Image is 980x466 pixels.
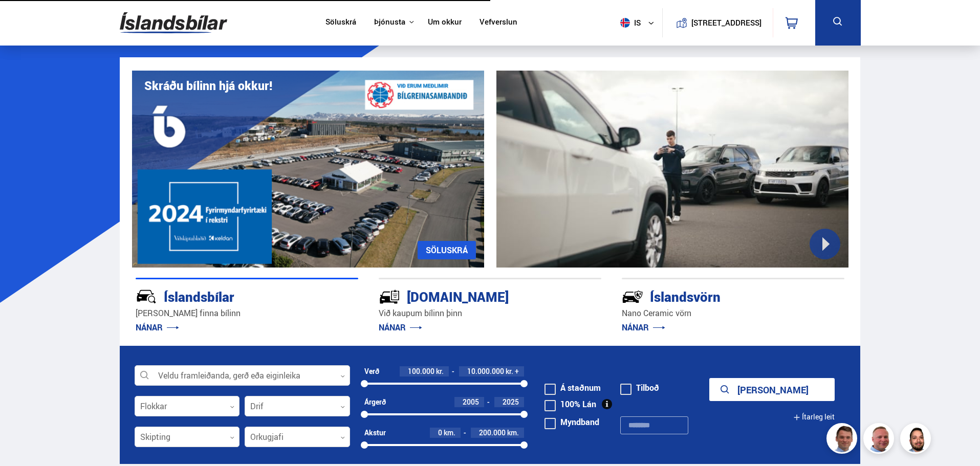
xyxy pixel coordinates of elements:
a: NÁNAR [136,322,179,333]
img: JRvxyua_JYH6wB4c.svg [136,286,157,307]
span: 10.000.000 [467,366,504,376]
a: NÁNAR [622,322,665,333]
span: 2025 [503,397,519,407]
div: Árgerð [364,398,386,406]
label: Á staðnum [545,384,601,392]
span: kr. [436,367,444,375]
button: Þjónusta [374,17,405,27]
p: Nano Ceramic vörn [622,307,844,319]
p: Við kaupum bílinn þinn [379,307,601,319]
button: [STREET_ADDRESS] [695,18,758,27]
div: Íslandsvörn [622,287,808,305]
label: Myndband [545,418,599,426]
p: [PERSON_NAME] finna bílinn [136,307,358,319]
img: siFngHWaQ9KaOqBr.png [865,425,896,455]
img: svg+xml;base64,PHN2ZyB4bWxucz0iaHR0cDovL3d3dy53My5vcmcvMjAwMC9zdmciIHdpZHRoPSI1MTIiIGhlaWdodD0iNT... [620,18,630,28]
label: 100% Lán [545,400,596,408]
div: [DOMAIN_NAME] [379,287,565,305]
h1: Skráðu bílinn hjá okkur! [144,79,272,93]
button: [PERSON_NAME] [709,378,835,401]
a: NÁNAR [379,322,422,333]
label: Tilboð [620,384,659,392]
img: tr5P-W3DuiFaO7aO.svg [379,286,400,307]
div: Íslandsbílar [136,287,322,305]
button: Ítarleg leit [793,406,835,429]
span: km. [444,429,455,437]
a: Vefverslun [480,17,517,28]
div: Verð [364,367,379,375]
span: 200.000 [479,428,506,437]
a: Um okkur [428,17,462,28]
button: is [616,8,662,38]
div: Akstur [364,429,386,437]
span: + [515,367,519,375]
img: eKx6w-_Home_640_.png [132,71,484,268]
span: is [616,18,642,28]
img: nhp88E3Fdnt1Opn2.png [902,425,932,455]
a: Söluskrá [325,17,356,28]
a: [STREET_ADDRESS] [668,8,767,37]
span: kr. [506,367,513,375]
span: 0 [438,428,442,437]
span: 2005 [463,397,479,407]
img: FbJEzSuNWCJXmdc-.webp [828,425,859,455]
a: SÖLUSKRÁ [418,241,476,259]
span: km. [507,429,519,437]
img: G0Ugv5HjCgRt.svg [120,6,227,39]
img: -Svtn6bYgwAsiwNX.svg [622,286,643,307]
span: 100.000 [408,366,434,376]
